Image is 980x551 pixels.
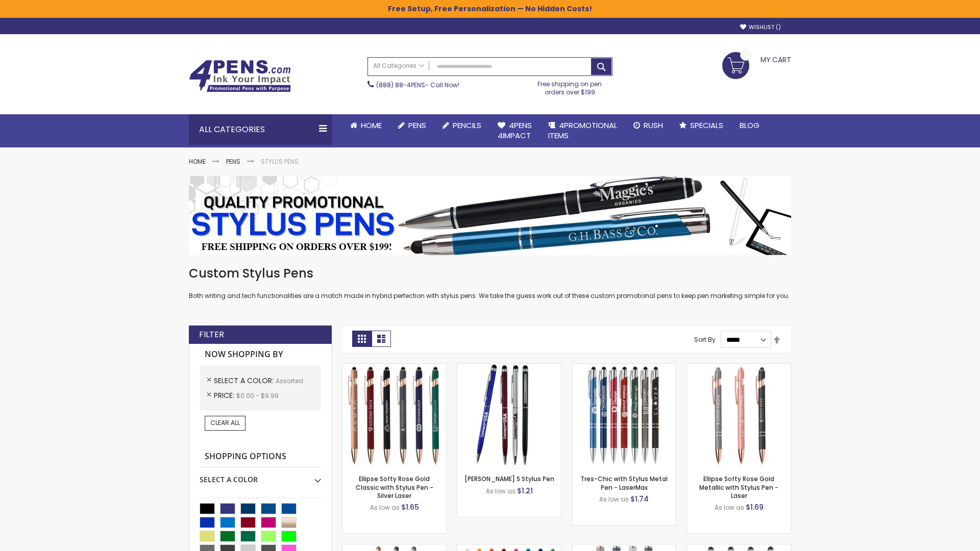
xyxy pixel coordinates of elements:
h1: Custom Stylus Pens [189,265,791,282]
span: Specials [690,120,723,131]
a: [PERSON_NAME] S Stylus Pen [464,474,554,483]
a: (888) 88-4PENS [376,81,425,89]
span: Home [361,120,382,131]
span: 4PROMOTIONAL ITEMS [548,120,617,141]
a: Wishlist [740,23,781,31]
strong: Stylus Pens [261,157,299,166]
span: $1.74 [630,494,649,504]
span: Select A Color [214,375,276,386]
a: Meryl S Stylus Pen-Assorted [457,363,561,372]
span: Assorted [276,377,303,385]
img: Ellipse Softy Rose Gold Classic with Stylus Pen - Silver Laser-Assorted [342,364,446,467]
a: Pencils [434,114,489,137]
span: Pens [408,120,426,131]
a: Pens [226,157,240,166]
a: Ellipse Softy Rose Gold Metallic with Stylus Pen - Laser [699,474,778,499]
span: - Call Now! [376,81,459,89]
span: $0.00 - $9.99 [236,391,279,400]
strong: Shopping Options [200,446,321,468]
div: Both writing and tech functionalities are a match made in hybrid perfection with stylus pens. We ... [189,265,791,300]
a: Ellipse Softy Rose Gold Classic with Stylus Pen - Silver Laser [356,474,433,499]
div: Free shipping on pen orders over $199 [527,76,613,96]
img: Ellipse Softy Rose Gold Metallic with Stylus Pen - Laser-Assorted [687,364,791,467]
strong: Grid [352,331,372,347]
a: Pens [390,114,434,137]
strong: Now Shopping by [200,344,321,365]
span: Rush [644,120,663,131]
img: Tres-Chic with Stylus Metal Pen - LaserMax-Assorted [572,364,676,467]
span: Clear All [210,418,240,427]
strong: Filter [199,329,224,340]
span: 4Pens 4impact [498,120,532,141]
span: $1.21 [517,486,533,496]
span: As low as [715,503,744,512]
span: All Categories [373,62,424,70]
span: Price [214,390,236,400]
img: Meryl S Stylus Pen-Assorted [457,364,561,467]
a: Clear All [205,416,246,430]
div: All Categories [189,114,332,145]
a: Ellipse Softy Rose Gold Metallic with Stylus Pen - Laser-Assorted [687,363,791,372]
a: 4Pens4impact [489,114,540,147]
a: All Categories [368,58,429,74]
a: Rush [625,114,671,137]
span: Blog [740,120,759,131]
a: Specials [671,114,731,137]
div: Select A Color [200,467,321,485]
a: Blog [731,114,768,137]
img: Stylus Pens [189,176,791,255]
a: Tres-Chic with Stylus Metal Pen - LaserMax [580,474,668,491]
span: As low as [486,487,516,495]
span: As low as [370,503,400,512]
span: $1.69 [746,502,764,512]
label: Sort By [694,335,716,344]
a: Tres-Chic with Stylus Metal Pen - LaserMax-Assorted [572,363,676,372]
a: Home [342,114,390,137]
span: $1.65 [401,502,419,512]
a: Home [189,157,206,166]
span: As low as [599,495,629,504]
img: 4Pens Custom Pens and Promotional Products [189,60,291,92]
a: 4PROMOTIONALITEMS [540,114,625,147]
span: Pencils [453,120,481,131]
a: Ellipse Softy Rose Gold Classic with Stylus Pen - Silver Laser-Assorted [342,363,446,372]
